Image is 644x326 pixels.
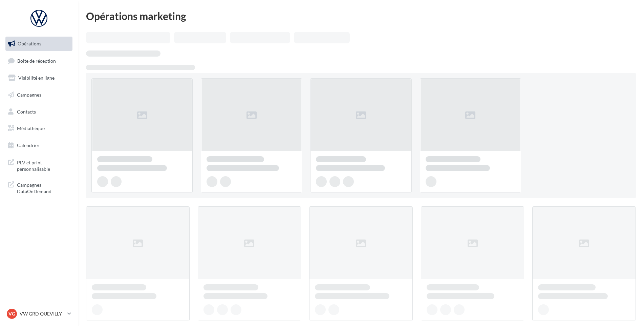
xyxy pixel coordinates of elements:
[17,108,36,114] span: Contacts
[4,105,74,119] a: Contacts
[4,155,74,175] a: PLV et print personnalisable
[18,75,55,81] span: Visibilité en ligne
[8,310,15,317] span: VG
[4,178,74,198] a: Campagnes DataOnDemand
[5,307,72,320] a: VG VW GRD QUEVILLY
[4,37,74,51] a: Opérations
[17,158,70,172] span: PLV et print personnalisable
[17,180,70,195] span: Campagnes DataOnDemand
[4,88,74,102] a: Campagnes
[17,125,45,131] span: Médiathèque
[4,138,74,152] a: Calendrier
[20,310,65,317] p: VW GRD QUEVILLY
[86,11,636,21] div: Opérations marketing
[17,58,56,63] span: Boîte de réception
[18,41,41,46] span: Opérations
[17,142,40,148] span: Calendrier
[4,54,74,68] a: Boîte de réception
[17,92,41,98] span: Campagnes
[4,71,74,85] a: Visibilité en ligne
[4,121,74,136] a: Médiathèque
